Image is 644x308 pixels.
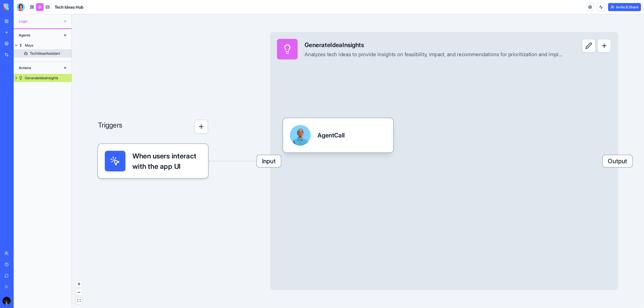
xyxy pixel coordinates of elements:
a: GenerateIdeaInsights [14,74,72,82]
div: AgentCall [317,131,345,139]
div: Triggers [98,92,208,178]
img: ACg8ocIYwQNFhVjong85KALi7b2aivYrX7LDP3SrJS2PaIu72bWx0gZn=s96-c [3,297,11,305]
div: Agents [16,31,57,39]
div: Actions [16,64,57,72]
button: zoom in [76,281,82,288]
div: Analyzes tech ideas to provide insights on feasibility, impact, and recommendations for prioritiz... [305,51,563,58]
button: Invite & Share [608,3,641,11]
div: Maya [25,43,33,48]
div: GenerateIdeaInsights [305,40,563,49]
span: Logic [19,19,61,24]
button: fit view [76,297,82,304]
div: InputGenerateIdeaInsightsAnalyzes tech ideas to provide insights on feasibility, impact, and reco... [270,32,618,290]
a: Maya [14,41,72,49]
span: Output [603,155,632,167]
span: Input [257,155,281,167]
span: Tech Ideas Hub [55,4,84,10]
div: TechIdeasAssistant [30,51,60,56]
span: When users interact with the app UI [132,151,201,172]
a: TechIdeasAssistant [14,49,72,57]
div: When users interact with the app UI [98,144,208,178]
div: AgentCall [283,118,393,152]
div: GenerateIdeaInsights [25,75,58,80]
img: logo [4,4,35,11]
p: Triggers [98,120,123,133]
button: zoom out [76,289,82,296]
